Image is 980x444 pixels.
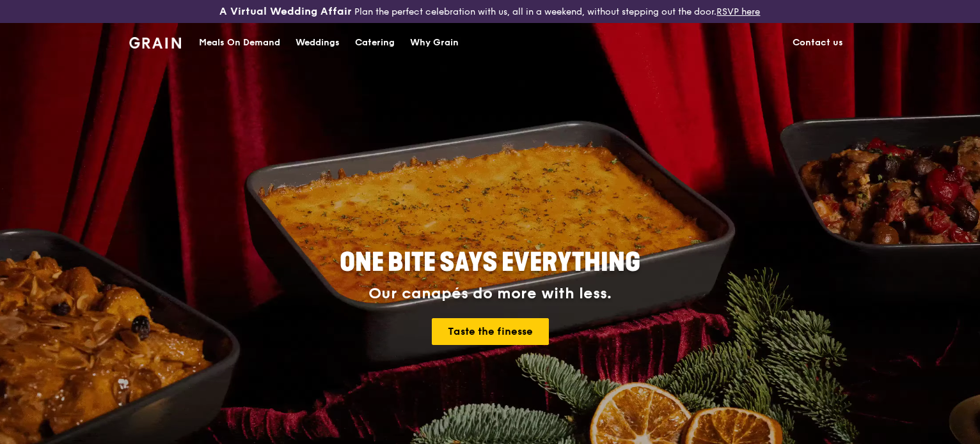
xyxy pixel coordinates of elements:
div: Weddings [296,24,340,62]
div: Why Grain [410,24,459,62]
span: ONE BITE SAYS EVERYTHING [340,247,640,278]
a: GrainGrain [129,22,181,61]
a: Contact us [785,24,851,62]
div: Catering [355,24,395,62]
div: Our canapés do more with less. [260,285,720,303]
div: Meals On Demand [199,24,280,62]
img: Grain [129,37,181,49]
a: Catering [347,24,402,62]
h3: A Virtual Wedding Affair [219,5,352,18]
a: Taste the finesse [432,318,549,345]
div: Plan the perfect celebration with us, all in a weekend, without stepping out the door. [163,5,816,18]
a: Why Grain [402,24,466,62]
a: Weddings [288,24,347,62]
a: RSVP here [716,6,760,17]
